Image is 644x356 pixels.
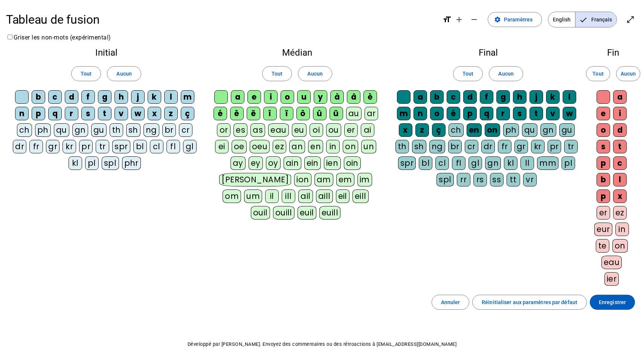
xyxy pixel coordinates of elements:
span: Tout [272,69,282,78]
span: Français [575,12,617,27]
div: kl [69,156,82,170]
button: Réinitialiser aux paramètres par défaut [472,295,587,310]
div: eill [353,189,369,203]
div: ez [613,206,627,220]
div: b [430,90,444,104]
div: ü [330,107,343,120]
div: in [326,140,340,153]
button: Tout [586,66,610,81]
div: gu [91,123,107,137]
div: gl [469,156,482,170]
div: j [131,90,145,104]
div: ain [284,156,301,170]
div: on [612,239,628,253]
div: oin [344,156,361,170]
span: Tout [462,69,473,78]
div: g [98,90,111,104]
span: Tout [592,69,603,78]
span: Annuler [441,298,460,307]
div: o [597,123,610,137]
div: v [546,107,560,120]
div: d [613,123,627,137]
div: cr [465,140,478,153]
div: spl [436,173,454,186]
div: an [289,140,305,153]
div: è [363,90,377,104]
div: gr [514,140,528,153]
div: a [613,90,627,104]
div: w [563,107,576,120]
button: Aucun [298,66,332,81]
div: q [480,107,493,120]
div: gn [540,123,556,137]
span: Réinitialiser aux paramètres par défaut [482,298,577,307]
div: oe [232,140,247,153]
div: o [281,90,294,104]
div: fr [29,140,43,153]
div: r [65,107,78,120]
mat-icon: settings [494,16,501,23]
div: r [496,107,510,120]
div: t [613,140,627,153]
div: ien [324,156,341,170]
div: m [397,107,411,120]
div: ay [230,156,246,170]
div: a [231,90,244,104]
div: l [164,90,178,104]
div: as [250,123,265,137]
div: ph [35,123,51,137]
div: um [244,189,262,203]
div: th [395,140,409,153]
div: ouil [251,206,270,220]
div: q [48,107,62,120]
button: Diminuer la taille de la police [467,12,482,27]
div: y [314,90,327,104]
h2: Final [394,48,582,57]
div: on [343,140,358,153]
div: ng [143,123,159,137]
div: eau [268,123,289,137]
div: m [181,90,194,104]
div: ail [298,189,313,203]
button: Aucun [489,66,523,81]
div: qu [54,123,69,137]
div: em [336,173,354,186]
div: ç [181,107,194,120]
div: cr [179,123,192,137]
div: p [597,156,610,170]
div: oeu [250,140,270,153]
div: am [314,173,333,186]
mat-icon: open_in_full [626,15,635,24]
button: Paramètres [488,12,542,27]
div: f [81,90,95,104]
div: er [344,123,358,137]
div: z [415,123,429,137]
div: g [496,90,510,104]
h2: Initial [12,48,200,57]
div: ss [490,173,504,186]
div: h [114,90,128,104]
div: or [217,123,230,137]
div: ll [520,156,534,170]
input: Griser les non-mots (expérimental) [8,35,12,39]
span: Aucun [621,69,636,78]
div: ez [273,140,286,153]
div: au [346,107,362,120]
div: euil [298,206,316,220]
div: é [214,107,227,120]
div: eur [594,223,612,236]
div: tr [564,140,578,153]
div: dr [481,140,495,153]
button: Tout [453,66,483,81]
div: i [264,90,278,104]
div: ill [282,189,295,203]
div: gn [72,123,88,137]
mat-button-toggle-group: Language selection [548,12,617,27]
div: bl [419,156,432,170]
span: Aucun [498,69,513,78]
span: Paramètres [504,15,533,24]
div: br [448,140,462,153]
div: tt [507,173,520,186]
div: mm [537,156,559,170]
div: eu [292,123,307,137]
